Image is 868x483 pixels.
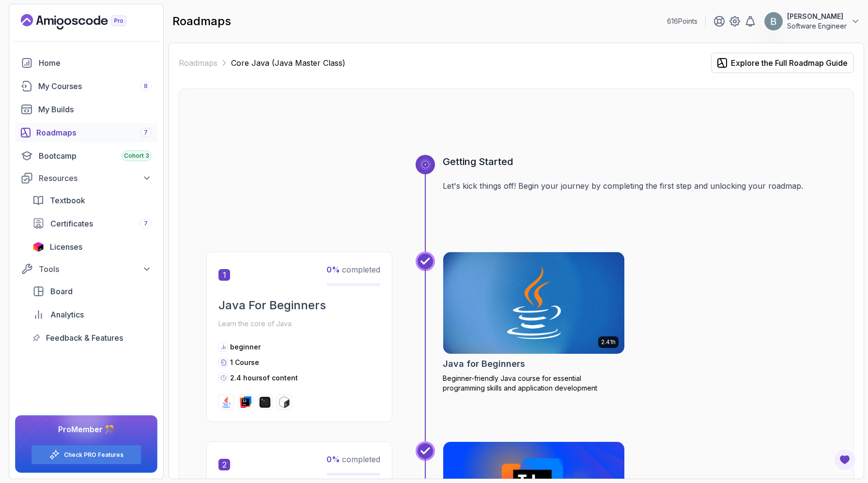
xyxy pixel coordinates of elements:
[443,155,826,168] h3: Getting Started
[684,238,858,439] iframe: chat widget
[15,260,157,278] button: Tools
[230,342,261,352] p: beginner
[39,263,152,275] div: Tools
[731,57,848,69] div: Explore the Full Roadmap Guide
[31,445,141,465] button: Check PRO Features
[50,286,73,297] span: Board
[38,80,152,92] div: My Courses
[259,396,271,408] img: terminal logo
[667,16,697,26] p: 616 Points
[711,53,854,73] button: Explore the Full Roadmap Guide
[443,252,624,354] img: Java for Beginners card
[230,358,259,366] span: 1 Course
[27,328,157,347] a: feedback
[27,305,157,324] a: analytics
[231,57,345,69] p: Core Java (Java Master Class)
[144,129,148,136] span: 7
[218,317,380,331] p: Learn the core of Java
[326,265,340,274] span: 0 %
[144,82,148,90] span: 8
[172,14,231,29] h2: roadmaps
[39,57,152,69] div: Home
[15,146,157,166] a: bootcamp
[15,100,157,119] a: builds
[787,21,847,31] p: Software Engineer
[32,242,44,252] img: jetbrains icon
[279,396,290,408] img: bash logo
[230,373,298,383] p: 2.4 hours of content
[764,12,860,31] button: user profile image[PERSON_NAME]Software Engineer
[240,396,251,408] img: intellij logo
[443,374,625,393] p: Beginner-friendly Java course for essential programming skills and application development
[38,104,152,115] div: My Builds
[787,12,847,21] p: [PERSON_NAME]
[64,451,124,459] a: Check PRO Features
[27,214,157,233] a: certificates
[39,172,152,184] div: Resources
[827,444,858,473] iframe: chat widget
[15,76,157,96] a: courses
[218,298,380,313] h2: Java For Beginners
[27,282,157,301] a: board
[46,332,123,344] span: Feedback & Features
[124,152,149,160] span: Cohort 3
[326,454,340,464] span: 0 %
[144,220,148,227] span: 7
[50,309,84,320] span: Analytics
[601,338,616,346] p: 2.41h
[218,269,230,281] span: 1
[443,252,625,393] a: Java for Beginners card2.41hJava for BeginnersBeginner-friendly Java course for essential program...
[39,150,152,162] div: Bootcamp
[21,14,149,30] a: Landing page
[764,12,783,30] img: user profile image
[326,454,380,464] span: completed
[220,396,232,408] img: java logo
[179,57,217,69] a: Roadmaps
[15,123,157,142] a: roadmaps
[36,127,152,138] div: Roadmaps
[50,218,93,229] span: Certificates
[443,180,826,192] p: Let's kick things off! Begin your journey by completing the first step and unlocking your roadmap.
[15,53,157,73] a: home
[443,357,525,371] h2: Java for Beginners
[326,265,380,274] span: completed
[27,191,157,210] a: textbook
[50,241,82,253] span: Licenses
[218,459,230,470] span: 2
[50,195,85,206] span: Textbook
[15,169,157,187] button: Resources
[27,237,157,257] a: licenses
